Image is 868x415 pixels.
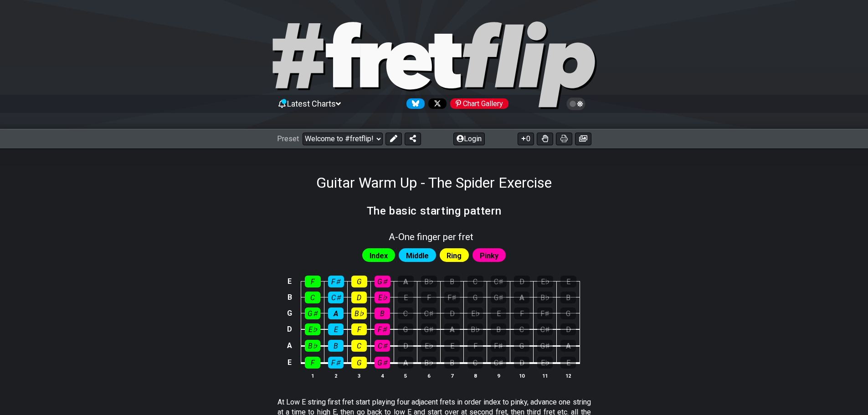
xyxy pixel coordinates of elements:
div: C [467,357,483,369]
th: 11 [534,371,557,380]
div: C♯ [375,340,390,352]
div: F♯ [375,323,390,335]
div: A [560,340,576,352]
th: 8 [464,371,487,380]
span: First enable full edit mode to edit [447,249,462,262]
div: F♯ [491,340,506,352]
div: E [398,292,413,303]
div: C [351,340,367,352]
div: E♭ [305,323,320,335]
div: B [375,307,390,319]
div: E♭ [421,340,437,352]
select: Preset [303,133,383,145]
div: D [444,307,460,319]
th: 1 [301,371,324,380]
button: Create image [575,133,591,145]
div: B [444,357,460,369]
td: E [284,274,295,290]
div: A [444,323,460,335]
div: D [560,323,576,335]
th: 12 [557,371,580,380]
div: F♯ [444,292,460,303]
div: B♭ [351,307,367,319]
div: C [305,292,320,303]
div: B [444,276,460,287]
button: Print [556,133,572,145]
div: G♯ [491,292,506,303]
div: D [351,292,367,303]
div: E♭ [537,357,553,369]
button: Edit Preset [385,133,402,145]
div: A [328,307,344,319]
a: Follow #fretflip at X [425,98,447,109]
div: A [514,292,529,303]
td: B [284,289,295,305]
a: #fretflip at Pinterest [447,98,508,109]
div: B♭ [421,357,437,369]
div: F [305,276,321,287]
th: 10 [510,371,534,380]
div: B♭ [421,276,437,287]
div: G [514,340,529,352]
button: Toggle Dexterity for all fretkits [537,133,553,145]
span: First enable full edit mode to edit [370,249,388,262]
th: 3 [348,371,371,380]
div: B♭ [305,340,320,352]
div: G [351,276,367,287]
div: E♭ [467,307,483,319]
span: Latest Charts [287,99,336,108]
span: Toggle light / dark theme [571,100,581,108]
th: 5 [394,371,417,380]
div: B [328,340,344,352]
div: G♯ [305,307,320,319]
div: A [398,276,414,287]
div: C♯ [421,307,437,319]
div: G [398,323,413,335]
div: B♭ [537,292,553,303]
div: B [491,323,506,335]
div: G [467,292,483,303]
th: 2 [324,371,348,380]
div: F [351,323,367,335]
div: C♯ [491,276,507,287]
div: C♯ [491,357,506,369]
button: Share Preset [405,133,421,145]
div: E♭ [375,292,390,303]
button: 0 [518,133,534,145]
span: First enable full edit mode to edit [480,249,498,262]
div: A [398,357,413,369]
div: G [560,307,576,319]
th: 9 [487,371,510,380]
div: G♯ [537,340,553,352]
span: Preset [277,134,299,143]
div: C [467,276,483,287]
td: G [284,305,295,321]
div: G♯ [375,276,390,287]
div: E [560,276,576,287]
div: Chart Gallery [450,98,508,109]
div: F [421,292,437,303]
div: F♯ [328,276,344,287]
div: E [560,357,576,369]
div: E♭ [537,276,553,287]
h2: The basic starting pattern [367,206,502,216]
div: C [514,323,529,335]
span: A - One finger per fret [389,231,473,242]
td: E [284,354,295,371]
div: F♯ [328,357,344,369]
div: B♭ [467,323,483,335]
div: D [514,276,530,287]
div: E [491,307,506,319]
th: 7 [441,371,464,380]
div: C♯ [328,292,344,303]
div: F♯ [537,307,553,319]
h1: Guitar Warm Up - The Spider Exercise [316,174,552,191]
div: F [467,340,483,352]
div: C♯ [537,323,553,335]
th: 6 [417,371,441,380]
div: G [351,357,367,369]
th: 4 [371,371,394,380]
span: First enable full edit mode to edit [406,249,429,262]
div: G♯ [375,357,390,369]
a: Follow #fretflip at Bluesky [403,98,425,109]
